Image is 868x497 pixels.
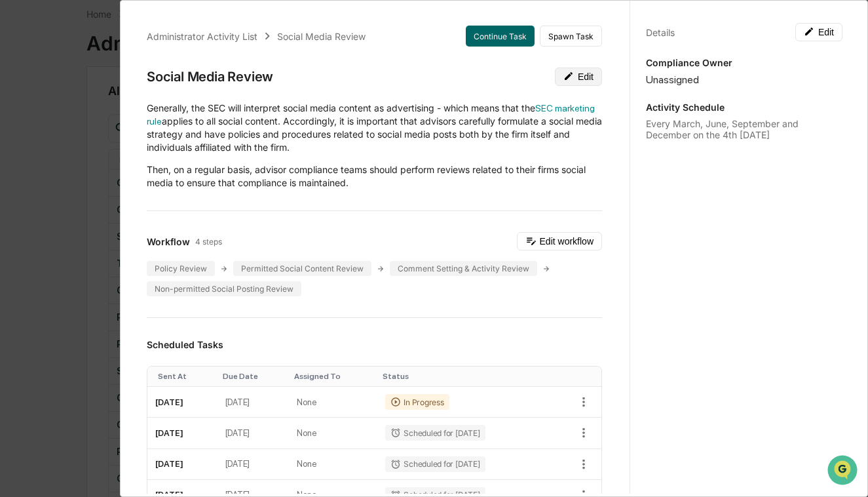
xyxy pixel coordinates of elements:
button: Start new chat [223,104,238,120]
p: Generally, the SEC will interpret social media content as advertising - which means that the appl... [147,102,602,154]
p: How can we help? [13,28,238,49]
span: 4 steps [195,237,222,247]
div: Details [646,27,675,38]
div: Comment Setting & Activity Review [390,261,537,276]
td: [DATE] [217,387,290,418]
button: Continue Task [466,26,535,47]
div: Social Media Review [277,31,366,42]
button: Edit [555,68,602,86]
div: Start new chat [45,100,215,113]
div: Administrator Activity List [147,31,257,42]
td: [DATE] [217,418,290,448]
div: Permitted Social Content Review [233,261,371,276]
a: 🗄️Attestations [90,160,168,184]
span: Pylon [130,222,159,232]
div: Toggle SortBy [223,372,284,381]
div: Toggle SortBy [158,372,212,381]
td: [DATE] [147,418,217,448]
a: 🖐️Preclearance [8,160,90,184]
div: We're available if you need us! [45,113,166,124]
td: None [289,449,377,480]
span: Data Lookup [26,190,83,203]
img: 1746055101610-c473b297-6a78-478c-a979-82029cc54cd1 [13,100,37,124]
div: Policy Review [147,261,215,276]
div: Scheduled for [DATE] [385,425,485,441]
button: Edit [795,23,842,41]
div: 🖐️ [13,167,24,177]
div: Toggle SortBy [383,372,543,381]
div: Non-permitted Social Posting Review [147,281,301,296]
p: Activity Schedule [646,102,842,113]
td: [DATE] [217,449,290,480]
div: Every March, June, September and December on the 4th [DATE] [646,118,842,140]
a: 🔎Data Lookup [8,185,88,209]
div: Unassigned [646,73,842,86]
div: 🔎 [13,191,24,202]
span: Preclearance [26,165,85,178]
iframe: Open customer support [826,454,861,489]
div: 🗄️ [95,167,105,177]
td: None [289,387,377,418]
div: Toggle SortBy [294,372,372,381]
div: Scheduled for [DATE] [385,456,485,472]
div: In Progress [385,394,449,410]
td: [DATE] [147,449,217,480]
span: Attestations [108,165,162,178]
p: Compliance Owner [646,57,842,68]
p: Then, on a regular basis, advisor compliance teams should perform reviews related to their firms ... [147,163,602,189]
h3: Scheduled Tasks [147,339,602,350]
button: Edit workflow [517,232,602,250]
td: [DATE] [147,387,217,418]
a: Powered byPylon [92,222,159,232]
span: Workflow [147,236,190,247]
button: Spawn Task [540,26,602,47]
div: Social Media Review [147,69,273,85]
td: None [289,418,377,448]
